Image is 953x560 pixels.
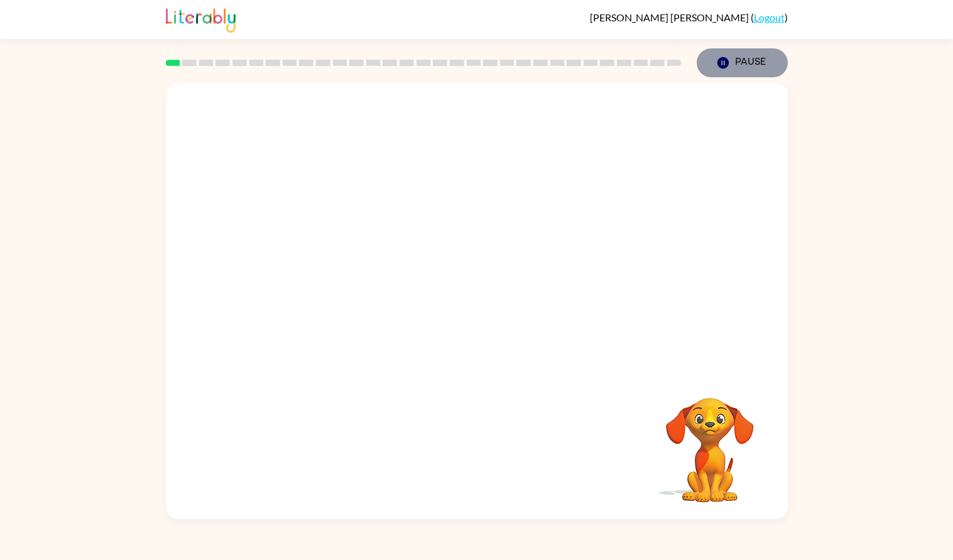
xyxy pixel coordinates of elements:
img: Literably [166,5,236,33]
video: Your browser must support playing .mp4 files to use Literably. Please try using another browser. [647,378,773,504]
div: ( ) [590,11,788,23]
button: Pause [697,48,788,77]
a: Logout [754,11,785,23]
span: [PERSON_NAME] [PERSON_NAME] [590,11,751,23]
